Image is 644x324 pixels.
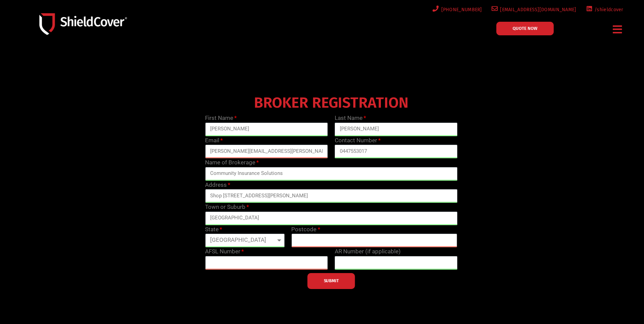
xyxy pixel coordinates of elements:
a: QUOTE NOW [496,22,554,35]
label: Name of Brokerage [205,158,259,167]
label: Postcode [291,225,320,234]
a: /shieldcover [585,5,623,14]
span: [EMAIL_ADDRESS][DOMAIN_NAME] [498,5,576,14]
label: First Name [205,114,237,123]
label: AFSL Number [205,247,244,256]
label: Email [205,136,223,145]
label: Town or Suburb [205,203,249,212]
label: State [205,225,222,234]
span: QUOTE NOW [513,26,537,31]
label: AR Number (if applicable) [335,247,401,256]
h4: BROKER REGISTRATION [202,99,461,107]
label: Last Name [335,114,366,123]
a: [EMAIL_ADDRESS][DOMAIN_NAME] [490,5,576,14]
a: [PHONE_NUMBER] [431,5,482,14]
label: Contact Number [335,136,381,145]
div: Menu Toggle [610,21,625,37]
span: [PHONE_NUMBER] [439,5,482,14]
button: SUBMIT [308,273,355,289]
label: Address [205,181,230,190]
span: /shieldcover [592,5,623,14]
img: Shield-Cover-Underwriting-Australia-logo-full [39,13,127,35]
span: SUBMIT [324,280,339,282]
